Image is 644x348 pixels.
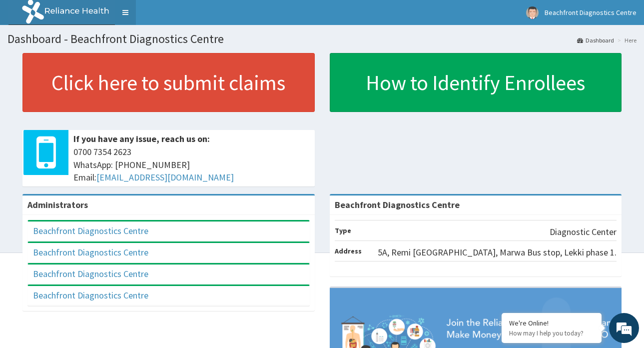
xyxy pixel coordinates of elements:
[330,53,622,112] a: How to Identify Enrollees
[7,32,637,45] h1: Dashboard - Beachfront Diagnostics Centre
[27,199,88,210] b: Administrators
[335,246,362,255] b: Address
[73,145,310,184] span: 0700 7354 2623 WhatsApp: [PHONE_NUMBER] Email:
[550,225,617,238] p: Diagnostic Center
[615,36,637,44] li: Here
[33,225,148,236] a: Beachfront Diagnostics Centre
[33,268,148,279] a: Beachfront Diagnostics Centre
[335,199,460,210] strong: Beachfront Diagnostics Centre
[577,36,614,44] a: Dashboard
[96,171,234,183] a: [EMAIL_ADDRESS][DOMAIN_NAME]
[526,6,539,19] img: User Image
[545,8,637,17] span: Beachfront Diagnostics Centre
[22,53,315,112] a: Click here to submit claims
[33,289,148,301] a: Beachfront Diagnostics Centre
[335,226,351,235] b: Type
[509,318,594,327] div: We're Online!
[33,246,148,258] a: Beachfront Diagnostics Centre
[378,246,617,259] p: 5A, Remi [GEOGRAPHIC_DATA], Marwa Bus stop, Lekki phase 1.
[509,329,594,337] p: How may I help you today?
[73,133,210,144] b: If you have any issue, reach us on:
